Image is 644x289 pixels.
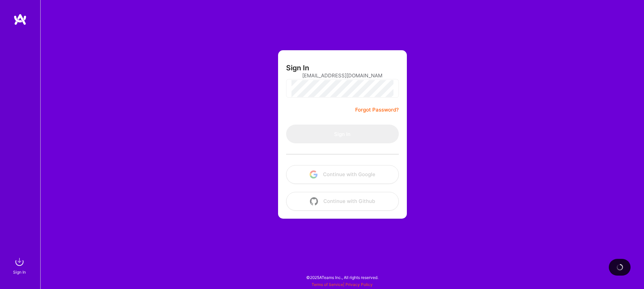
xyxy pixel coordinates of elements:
[310,170,318,178] img: icon
[302,67,383,84] input: Email...
[40,269,644,286] div: © 2025 ATeams Inc., All rights reserved.
[616,264,623,271] img: loading
[13,269,26,276] div: Sign In
[286,192,399,211] button: Continue with Github
[286,64,309,72] h3: Sign In
[13,13,27,25] img: logo
[286,125,399,143] button: Sign In
[13,255,26,269] img: sign in
[355,106,399,114] a: Forgot Password?
[310,197,318,205] img: icon
[14,255,26,276] a: sign inSign In
[312,282,343,287] a: Terms of Service
[286,165,399,184] button: Continue with Google
[312,282,373,287] span: |
[345,282,373,287] a: Privacy Policy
